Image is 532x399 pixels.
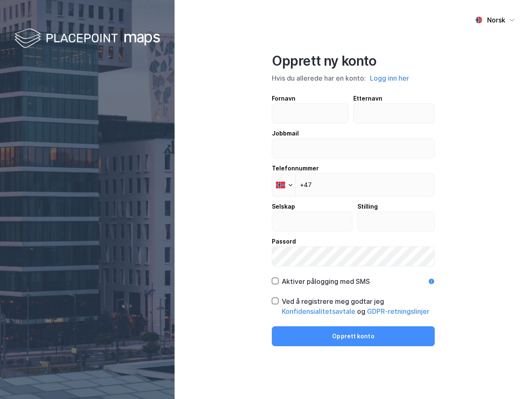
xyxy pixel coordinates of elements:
[282,296,435,316] div: Ved å registrere meg godtar jeg og
[357,202,435,212] div: Stilling
[282,276,370,286] div: Aktiver pålogging med SMS
[272,53,435,69] div: Opprett ny konto
[272,174,295,196] div: Norway: + 47
[272,236,435,246] div: Passord
[367,73,411,84] button: Logg inn her
[272,326,435,346] button: Opprett konto
[272,73,435,84] div: Hvis du allerede har en konto:
[15,27,160,51] img: logo-white.f07954bde2210d2a523dddb988cd2aa7.svg
[490,359,532,399] iframe: Chat Widget
[272,202,352,212] div: Selskap
[272,163,435,173] div: Telefonnummer
[272,128,435,138] div: Jobbmail
[487,15,505,25] div: Norsk
[272,94,348,103] div: Fornavn
[272,173,435,197] input: Telefonnummer
[353,94,435,103] div: Etternavn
